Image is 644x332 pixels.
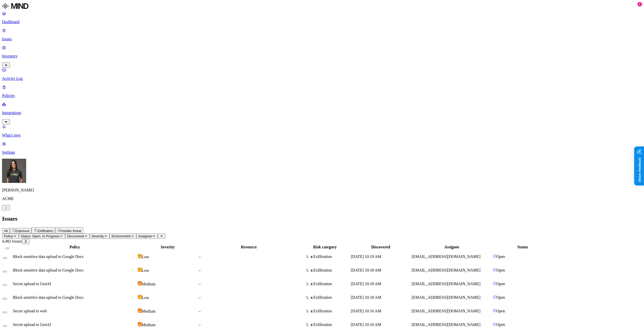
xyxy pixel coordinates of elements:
p: Policies [2,93,642,98]
button: Select row [3,284,7,286]
a: What's new [2,124,642,138]
span: [DATE] 10:18 AM [351,268,381,272]
a: Issues [2,28,642,41]
span: Policy [4,234,13,238]
p: Issues [2,37,642,41]
img: severity-medium.svg [138,309,142,313]
img: severity-medium.svg [138,322,142,326]
div: Exfiltration [310,254,350,259]
a: MIND [2,2,642,11]
span: Low [142,268,149,273]
span: [EMAIL_ADDRESS][DOMAIN_NAME] [412,282,480,286]
span: – [198,322,200,327]
span: Severity [92,234,104,238]
span: All [4,229,8,233]
div: Exfiltration [310,282,350,286]
div: Exfiltration [310,268,350,273]
div: Exfiltration [310,322,350,327]
div: Severity [138,245,198,249]
span: Block sensitive data upload to Google Docs [13,295,84,300]
button: Select all [5,248,9,249]
span: [DATE] 10:16 AM [351,322,381,327]
span: Low [142,295,149,300]
p: Integrations [2,111,642,115]
p: Settings [2,150,642,155]
span: Status: Open, In Progress [21,234,59,238]
img: severity-medium.svg [138,281,142,285]
span: Open [496,322,505,327]
a: Integrations [2,102,642,124]
span: [EMAIL_ADDRESS][DOMAIN_NAME] [412,322,480,327]
p: Dashboard [2,20,642,24]
div: Assignee [412,245,492,249]
img: status-open.svg [493,322,496,326]
div: 1 [637,2,642,7]
span: – [198,309,200,313]
a: Settings [2,142,642,155]
img: severity-low.svg [138,268,142,272]
span: Secret upload to GenAI [13,322,51,327]
span: Block sensitive data upload to Google Docs [13,268,84,272]
span: Secret upload to web [13,309,47,313]
span: Open [496,309,505,313]
span: 4,482 Issues [2,239,22,243]
span: Open [496,295,505,300]
span: Discovered [67,234,84,238]
span: Medium [142,282,155,286]
span: Secret upload to GenAI [13,282,51,286]
button: Select row [3,257,7,259]
a: Policies [2,85,642,98]
a: Inventory [2,45,642,67]
p: Inventory [2,54,642,58]
span: – [198,268,200,272]
span: Insider threat [62,229,81,233]
button: Select row [3,312,7,313]
div: Exfiltration [310,309,350,313]
a: Activity Log [2,68,642,81]
span: [DATE] 10:18 AM [351,282,381,286]
div: Status [493,245,553,249]
span: Low [142,255,149,259]
span: Medium [142,323,155,327]
span: [EMAIL_ADDRESS][DOMAIN_NAME] [412,309,480,313]
span: Open [496,254,505,259]
button: Select row [3,325,7,327]
span: – [198,282,200,286]
p: ACME [2,196,642,201]
img: severity-low.svg [138,295,142,299]
a: Dashboard [2,11,642,24]
span: [EMAIL_ADDRESS][DOMAIN_NAME] [412,295,480,300]
span: [DATE] 10:18 AM [351,295,381,300]
div: Policy [13,245,137,249]
img: Gal Cohen [2,159,26,183]
span: Medium [142,309,155,313]
span: – [198,295,200,300]
span: Open [496,282,505,286]
p: Activity Log [2,76,642,81]
span: Exfiltration [37,229,53,233]
button: Select row [3,298,7,300]
span: Assignee [138,234,152,238]
div: Resource [198,245,299,249]
img: status-open.svg [493,295,496,299]
div: Discovered [351,245,411,249]
span: [EMAIL_ADDRESS][DOMAIN_NAME] [412,254,480,259]
button: Select row [3,271,7,272]
span: – [198,254,200,259]
span: Block sensitive data upload to Google Docs [13,254,84,259]
span: [EMAIL_ADDRESS][DOMAIN_NAME] [412,268,480,272]
span: Environment [112,234,131,238]
img: status-open.svg [493,309,496,312]
img: status-open.svg [493,268,496,272]
div: Risk category [300,245,350,249]
img: status-open.svg [493,254,496,258]
img: status-open.svg [493,282,496,285]
div: Exfiltration [310,295,350,300]
span: [DATE] 10:19 AM [351,254,381,259]
span: Open [496,268,505,272]
span: [DATE] 10:16 AM [351,309,381,313]
img: severity-low.svg [138,254,142,258]
img: MIND [2,2,28,10]
h2: Issues [2,215,642,222]
p: What's new [2,133,642,138]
